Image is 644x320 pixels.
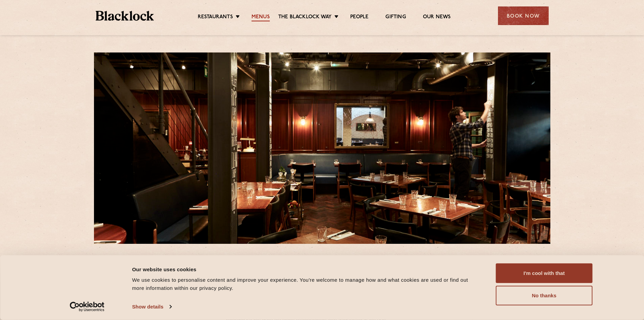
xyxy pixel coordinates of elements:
a: Gifting [385,14,406,21]
a: People [350,14,368,21]
button: No thanks [496,286,593,305]
a: Our News [423,14,451,21]
a: Show details [132,302,171,312]
button: I'm cool with that [496,263,593,283]
div: Our website uses cookies [132,265,481,273]
img: BL_Textured_Logo-footer-cropped.svg [96,11,154,21]
a: Usercentrics Cookiebot - opens in a new window [57,302,117,312]
div: We use cookies to personalise content and improve your experience. You're welcome to manage how a... [132,276,481,292]
a: Restaurants [198,14,233,21]
a: Menus [252,14,270,21]
div: Book Now [498,6,549,25]
a: The Blacklock Way [278,14,332,21]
